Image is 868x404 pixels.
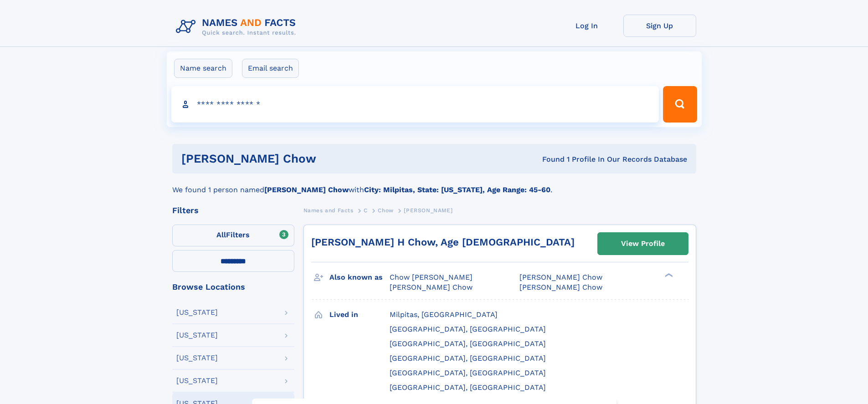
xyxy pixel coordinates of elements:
b: [PERSON_NAME] Chow [264,185,349,194]
a: C [364,205,368,216]
div: Filters [172,206,294,215]
span: All [216,230,226,239]
label: Email search [242,59,299,78]
span: Chow [PERSON_NAME] [390,273,473,281]
img: Logo Names and Facts [172,15,303,39]
span: [GEOGRAPHIC_DATA], [GEOGRAPHIC_DATA] [390,354,546,363]
div: Found 1 Profile In Our Records Database [429,154,687,164]
div: ❯ [663,272,673,278]
div: [US_STATE] [176,354,218,362]
div: View Profile [621,233,665,254]
a: Chow [378,205,393,216]
span: Milpitas, [GEOGRAPHIC_DATA] [390,310,498,319]
a: Log In [550,15,623,37]
span: C [364,207,368,214]
span: [PERSON_NAME] Chow [519,273,602,281]
span: [GEOGRAPHIC_DATA], [GEOGRAPHIC_DATA] [390,339,546,348]
span: [PERSON_NAME] [404,207,452,214]
span: [GEOGRAPHIC_DATA], [GEOGRAPHIC_DATA] [390,368,546,377]
div: [US_STATE] [176,377,218,384]
input: search input [171,86,659,123]
a: View Profile [598,233,688,255]
span: [PERSON_NAME] Chow [390,283,473,291]
span: [PERSON_NAME] Chow [519,283,602,291]
b: City: Milpitas, State: [US_STATE], Age Range: 45-60 [364,185,550,194]
div: [US_STATE] [176,309,218,316]
h3: Lived in [329,307,390,322]
span: [GEOGRAPHIC_DATA], [GEOGRAPHIC_DATA] [390,325,546,333]
div: [US_STATE] [176,332,218,339]
span: [GEOGRAPHIC_DATA], [GEOGRAPHIC_DATA] [390,383,546,392]
a: Sign Up [623,15,696,37]
label: Name search [174,59,232,78]
label: Filters [172,225,294,246]
div: We found 1 person named with . [172,174,696,195]
h3: Also known as [329,270,390,285]
a: Names and Facts [303,205,354,216]
div: Browse Locations [172,283,294,291]
button: Search Button [663,86,697,123]
h1: [PERSON_NAME] Chow [181,153,429,164]
span: Chow [378,207,393,214]
a: [PERSON_NAME] H Chow, Age [DEMOGRAPHIC_DATA] [311,236,575,248]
